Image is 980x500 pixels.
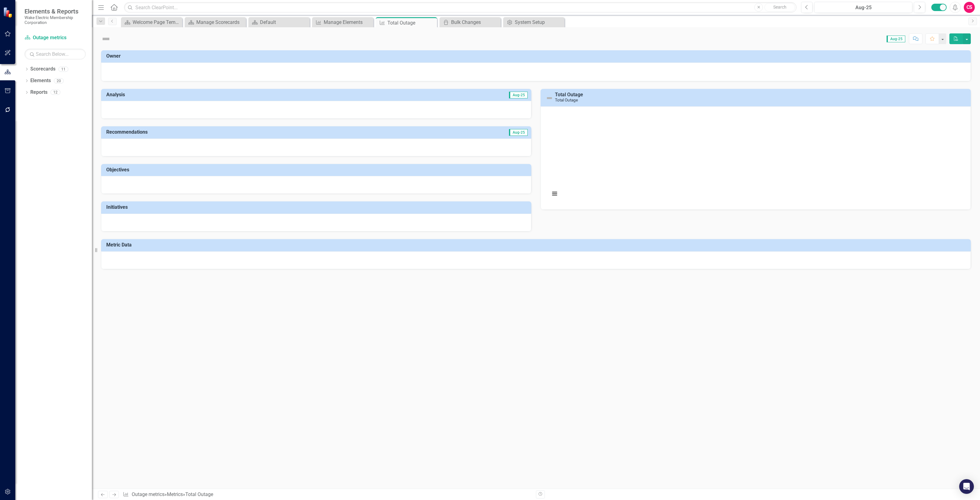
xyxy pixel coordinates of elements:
[24,15,86,25] small: Wake Electric Membership Corporation
[959,479,974,494] div: Open Intercom Messenger
[387,19,435,27] div: Total Outage
[555,92,583,97] a: Total Outage
[887,36,905,42] span: Aug-25
[3,7,14,18] img: ClearPoint Strategy
[106,92,314,97] h3: Analysis
[186,18,244,26] a: Manage Scorecards
[764,3,795,12] button: Search
[30,77,51,84] a: Elements
[547,111,964,203] svg: Interactive chart
[133,18,181,26] div: Welcome Page Template
[167,491,183,497] a: Metrics
[24,8,86,15] span: Elements & Reports
[101,34,111,44] img: Not Defined
[30,89,47,96] a: Reports
[54,78,64,83] div: 20
[185,491,213,497] div: Total Outage
[773,5,786,10] span: Search
[964,2,975,13] button: CS
[250,18,308,26] a: Default
[441,18,499,26] a: Bulk Changes
[106,129,394,135] h3: Recommendations
[58,67,68,72] div: 11
[24,34,86,41] a: Outage metrics
[123,491,531,498] div: » »
[30,66,55,73] a: Scorecards
[451,18,499,26] div: Bulk Changes
[547,111,964,203] div: Chart. Highcharts interactive chart.
[550,189,559,198] button: View chart menu, Chart
[505,18,563,26] a: System Setup
[314,18,372,26] a: Manage Elements
[132,491,164,497] a: Outage metrics
[106,167,528,173] h3: Objectives
[814,2,912,13] button: Aug-25
[196,18,244,26] div: Manage Scorecards
[555,97,578,102] small: Total Outage
[509,129,528,136] span: Aug-25
[546,94,553,102] img: Not Defined
[515,18,563,26] div: System Setup
[509,92,528,98] span: Aug-25
[324,18,372,26] div: Manage Elements
[260,18,308,26] div: Default
[51,90,60,95] div: 12
[106,242,968,248] h3: Metric Data
[816,4,910,11] div: Aug-25
[124,2,797,13] input: Search ClearPoint...
[123,18,181,26] a: Welcome Page Template
[106,53,968,59] h3: Owner
[106,204,528,210] h3: Initiatives
[24,49,86,59] input: Search Below...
